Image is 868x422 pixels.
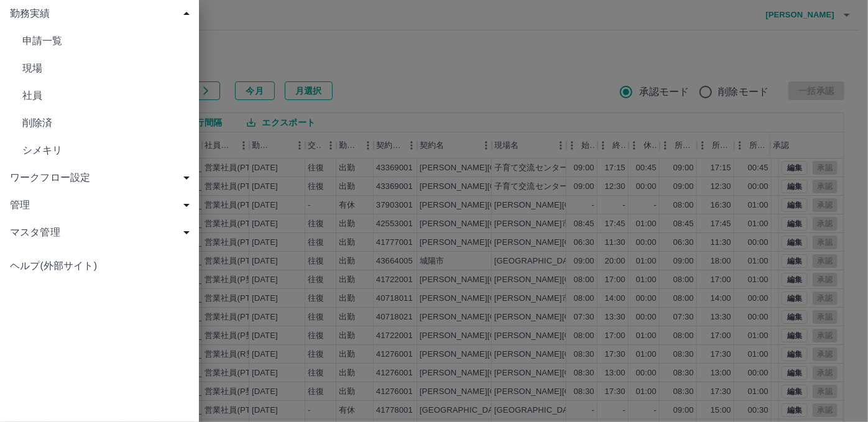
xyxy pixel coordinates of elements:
span: ヘルプ(外部サイト) [10,259,189,273]
span: 申請一覧 [22,34,189,48]
span: シメキリ [22,143,189,158]
span: 勤務実績 [10,6,194,21]
span: 管理 [10,198,194,213]
span: 削除済 [22,116,189,131]
span: 現場 [22,61,189,76]
span: 社員 [22,88,189,103]
span: マスタ管理 [10,225,194,240]
span: ワークフロー設定 [10,170,194,185]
